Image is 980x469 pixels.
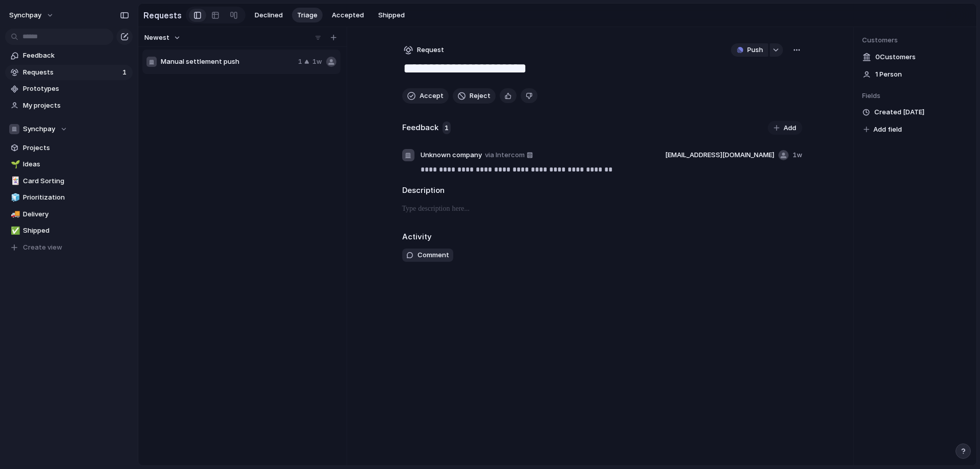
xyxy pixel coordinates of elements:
span: Comment [418,250,449,260]
div: ✅ [11,225,18,237]
a: Feedback [5,48,133,63]
button: Shipped [373,8,410,23]
span: Feedback [23,51,129,61]
span: Prioritization [23,192,129,203]
button: 🚚 [9,209,19,219]
div: 🚚 [11,208,18,220]
span: Push [747,45,763,55]
span: Created [DATE] [874,107,924,117]
span: Fields [862,91,968,101]
button: 🌱 [9,159,19,169]
a: Prototypes [5,81,133,96]
span: Add [783,123,796,133]
span: Unknown company [421,150,482,160]
button: Push [731,43,768,57]
span: Ideas [23,159,129,169]
a: 🚚Delivery [5,207,133,222]
span: 1w [312,57,322,67]
h2: Activity [402,231,432,243]
a: 🧊Prioritization [5,190,133,205]
span: via Intercom [485,150,525,160]
span: 0 Customer s [875,52,916,62]
span: Accept [420,91,444,101]
span: My projects [23,101,129,111]
span: Triage [297,10,317,20]
button: Declined [250,8,288,23]
a: via Intercom [483,149,535,161]
span: 1 [298,57,302,67]
h2: Requests [143,9,182,21]
span: 1 Person [875,69,902,80]
div: 🃏 [11,175,18,187]
button: Comment [402,249,453,262]
div: 🧊 [11,192,18,204]
button: Request [402,43,446,57]
a: 🌱Ideas [5,157,133,172]
span: [EMAIL_ADDRESS][DOMAIN_NAME] [665,150,774,160]
span: Shipped [23,226,129,236]
a: 🃏Card Sorting [5,174,133,189]
span: Prototypes [23,84,129,94]
span: 1 [443,121,451,135]
span: Requests [23,67,119,78]
button: Add [768,121,802,135]
span: Add field [873,125,902,135]
span: Reject [470,91,491,101]
span: Customers [862,35,968,45]
h2: Description [402,185,802,196]
span: Create view [23,242,62,253]
button: Create view [5,240,133,255]
span: synchpay [9,10,41,20]
a: Requests1 [5,65,133,80]
button: ✅ [9,226,19,236]
button: Accepted [327,8,369,23]
span: Card Sorting [23,176,129,186]
span: Accepted [332,10,364,20]
button: Accept [402,88,449,104]
button: 🧊 [9,192,19,203]
button: synchpay [5,7,59,23]
span: Delivery [23,209,129,219]
span: 1w [793,150,802,160]
a: My projects [5,98,133,113]
span: Projects [23,143,129,153]
button: Reject [453,88,496,104]
span: 1 [122,67,129,78]
span: Newest [144,33,169,43]
span: Request [417,45,444,55]
div: 🌱 [11,159,18,170]
a: Projects [5,140,133,156]
button: 🃏 [9,176,19,186]
span: Shipped [378,10,405,20]
button: Synchpay [5,121,133,137]
button: Triage [292,8,323,23]
h2: Feedback [402,122,438,134]
button: Newest [143,31,182,44]
a: ✅Shipped [5,223,133,238]
span: Declined [255,10,283,20]
span: Synchpay [23,124,55,134]
button: Add field [862,123,903,136]
span: Manual settlement push [161,57,294,67]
